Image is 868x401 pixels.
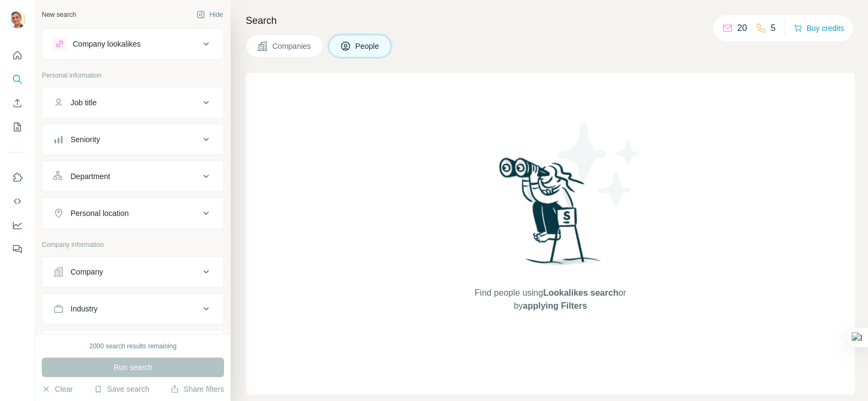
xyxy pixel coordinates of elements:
span: People [355,41,380,52]
button: Department [42,163,224,189]
button: Save search [94,384,149,394]
img: Surfe Illustration - Woman searching with binoculars [494,155,607,276]
div: Company lookalikes [73,39,141,49]
button: Clear [42,384,73,394]
div: New search [42,10,76,20]
div: Seniority [71,134,100,145]
span: Lookalikes search [543,288,618,297]
div: Job title [71,97,97,108]
button: Company lookalikes [42,31,224,57]
p: 5 [771,22,776,35]
button: Company [42,259,224,285]
h4: Search [246,13,855,28]
button: Search [9,69,26,89]
img: Surfe Illustration - Stars [551,116,648,214]
div: Industry [71,303,98,314]
button: Industry [42,296,224,322]
button: Job title [42,90,224,116]
p: Company information [42,240,224,250]
p: 20 [737,22,747,35]
button: Use Surfe API [9,192,26,211]
div: 2000 search results remaining [90,341,177,351]
button: Use Surfe on LinkedIn [9,168,26,187]
img: Avatar [9,11,26,28]
button: Feedback [9,239,26,259]
button: Hide [189,7,231,23]
span: applying Filters [523,301,587,310]
div: Personal location [71,208,129,219]
button: Enrich CSV [9,93,26,113]
button: HQ location [42,333,224,359]
button: Quick start [9,46,26,65]
div: Department [71,171,110,182]
p: Personal information [42,71,224,80]
div: Company [71,266,103,277]
button: Share filters [170,384,224,394]
button: Buy credits [794,21,844,36]
button: Personal location [42,200,224,226]
button: My lists [9,117,26,137]
span: Find people using or by [463,287,637,313]
button: Dashboard [9,215,26,235]
button: Seniority [42,126,224,152]
span: Companies [272,41,312,52]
